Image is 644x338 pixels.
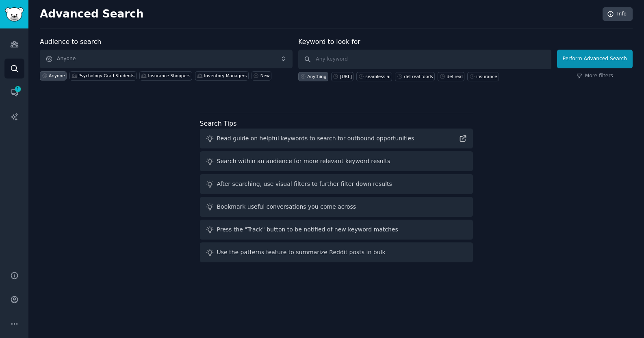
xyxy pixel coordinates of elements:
div: Search within an audience for more relevant keyword results [217,157,390,166]
div: [URL] [340,74,352,79]
div: Anything [307,74,326,79]
label: Search Tips [200,120,237,127]
div: Insurance Shoppers [148,73,191,79]
img: GummySearch logo [5,7,24,22]
span: 1 [14,86,22,92]
div: insurance [476,74,497,79]
div: del real [447,74,462,79]
div: Inventory Managers [204,73,247,79]
div: Use the patterns feature to summarize Reddit posts in bulk [217,248,386,257]
div: After searching, use visual filters to further filter down results [217,180,392,188]
input: Any keyword [298,50,551,69]
div: Read guide on helpful keywords to search for outbound opportunities [217,134,414,143]
a: 1 [4,83,24,102]
a: Info [603,7,633,21]
div: Bookmark useful conversations you come across [217,203,356,211]
label: Audience to search [40,38,101,46]
h2: Advanced Search [40,8,598,21]
button: Perform Advanced Search [557,50,633,68]
div: Psychology Grad Students [78,73,134,79]
div: del real foods [404,74,433,79]
div: Press the "Track" button to be notified of new keyword matches [217,225,398,234]
div: Anyone [49,73,65,79]
button: Anyone [40,50,293,68]
div: New [260,73,270,79]
label: Keyword to look for [298,38,360,46]
div: seamless ai [365,74,390,79]
a: More filters [577,72,613,80]
a: New [252,71,271,81]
